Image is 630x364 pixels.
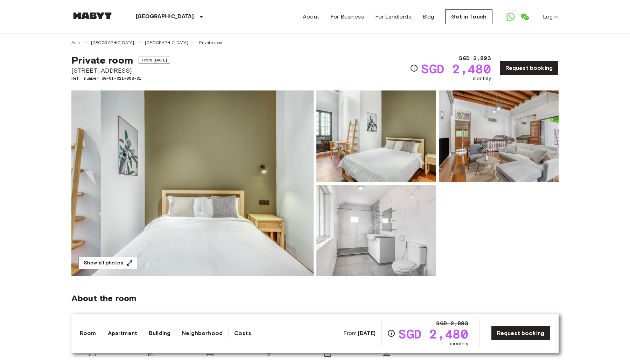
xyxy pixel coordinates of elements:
a: Building [149,329,170,337]
a: Asia [71,39,80,46]
a: Costs [234,329,251,337]
span: SGD 2,893 [436,319,468,328]
svg: Check cost overview for full price breakdown. Please note that discounts apply to new joiners onl... [387,329,395,337]
a: Private room [199,39,224,46]
button: Show all photos [78,257,137,270]
a: Open WeChat [518,10,532,24]
span: Private room [71,54,133,66]
b: [DATE] [358,330,376,336]
svg: Check cost overview for full price breakdown. Please note that discounts apply to new joiners onl... [410,64,418,72]
span: Ref. number SG-01-021-008-01 [71,75,170,81]
span: SGD 2,893 [459,54,491,63]
a: Log in [543,13,559,21]
a: For Landlords [375,13,411,21]
img: Picture of unit SG-01-021-008-01 [439,90,559,182]
img: Picture of unit SG-01-021-008-01 [316,185,436,276]
img: Marketing picture of unit SG-01-021-008-01 [71,90,314,276]
span: About the room [71,293,559,304]
span: [STREET_ADDRESS] [71,66,170,75]
img: Picture of unit SG-01-021-008-01 [316,90,436,182]
a: Neighborhood [182,329,223,337]
p: [GEOGRAPHIC_DATA] [136,13,194,21]
span: SGD 2,480 [421,63,491,75]
a: Request booking [499,61,559,75]
a: Blog [422,13,434,21]
span: From: [343,329,376,337]
span: monthly [473,75,491,82]
a: Room [80,329,96,337]
a: For Business [330,13,364,21]
a: Apartment [108,329,137,337]
a: Open WhatsApp [504,10,518,24]
img: Habyt [71,12,113,19]
a: [GEOGRAPHIC_DATA] [145,39,188,46]
a: About [303,13,319,21]
span: From [DATE] [139,57,170,64]
a: Request booking [491,326,550,341]
a: [GEOGRAPHIC_DATA] [91,39,134,46]
a: Get in Touch [445,9,492,24]
span: SGD 2,480 [398,328,468,340]
span: monthly [450,340,468,347]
